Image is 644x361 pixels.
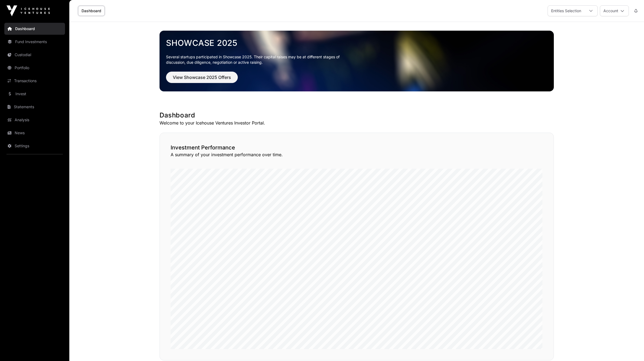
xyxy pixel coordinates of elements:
[4,101,65,113] a: Statements
[4,88,65,100] a: Invest
[4,62,65,74] a: Portfolio
[4,23,65,35] a: Dashboard
[166,38,547,48] a: Showcase 2025
[4,114,65,126] a: Analysis
[160,111,554,120] h1: Dashboard
[4,49,65,61] a: Custodial
[600,5,629,16] button: Account
[171,151,543,158] p: A summary of your investment performance over time.
[166,77,238,82] a: View Showcase 2025 Offers
[166,72,238,83] button: View Showcase 2025 Offers
[4,140,65,152] a: Settings
[171,144,543,151] h2: Investment Performance
[173,74,231,81] span: View Showcase 2025 Offers
[548,6,584,16] div: Entities Selection
[78,6,105,16] a: Dashboard
[160,120,554,126] p: Welcome to your Icehouse Ventures Investor Portal.
[4,75,65,87] a: Transactions
[166,54,348,65] p: Several startups participated in Showcase 2025. Their capital raises may be at different stages o...
[4,36,65,48] a: Fund Investments
[6,5,50,16] img: Icehouse Ventures Logo
[617,335,644,361] iframe: Chat Widget
[160,31,554,91] img: Showcase 2025
[4,127,65,139] a: News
